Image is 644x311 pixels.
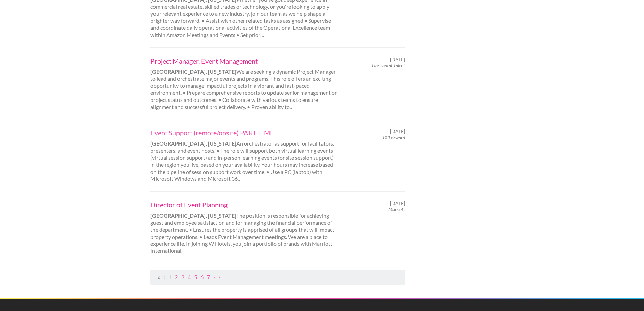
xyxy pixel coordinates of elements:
strong: [GEOGRAPHIC_DATA], [US_STATE] [150,212,236,219]
a: Last Page, Page 54 [218,274,221,280]
div: We are seeking a dynamic Project Manager to lead and orchestrate major events and programs. This ... [145,57,344,111]
span: First Page [158,274,160,280]
a: Director of Event Planning [150,200,338,209]
a: Page 2 [175,274,178,280]
a: Page 4 [188,274,191,280]
a: Page 6 [200,274,204,280]
a: Page 3 [181,274,184,280]
a: Next Page [213,274,215,280]
span: [DATE] [390,57,405,63]
a: Page 5 [194,274,197,280]
span: Previous Page [163,274,165,280]
a: Project Manager, Event Management [150,57,338,65]
em: Horizontal Talent [372,63,405,68]
span: [DATE] [390,128,405,134]
strong: [GEOGRAPHIC_DATA], [US_STATE] [150,68,236,75]
em: Marriott [388,206,405,212]
div: The position is responsible for achieving guest and employee satisfaction and for managing the fi... [145,200,344,254]
a: Page 7 [207,274,210,280]
em: BCForward [383,135,405,140]
strong: [GEOGRAPHIC_DATA], [US_STATE] [150,140,236,147]
a: Event Support (remote/onsite) PART TIME [150,128,338,137]
div: An orchestrator as support for facilitators, presenters, and event hosts. • The role will support... [145,128,344,182]
span: [DATE] [390,200,405,206]
a: Page 1 [168,274,171,280]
